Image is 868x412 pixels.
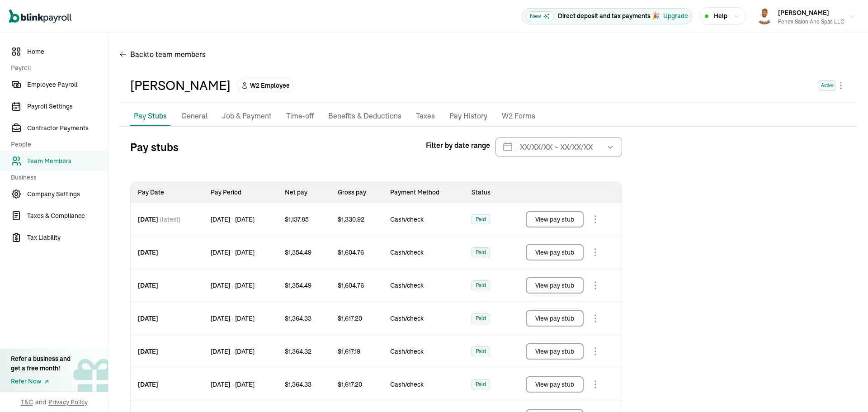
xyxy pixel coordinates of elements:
[222,110,272,122] p: Job & Payment
[526,376,584,393] button: View pay stub
[27,47,108,57] span: Home
[753,5,859,28] button: [PERSON_NAME]Fenex Salon and Spas LLC
[9,3,71,29] nav: Global
[338,380,362,389] span: $ 1,617.20
[138,380,158,389] span: [DATE]
[27,189,108,199] span: Company Settings
[285,248,311,257] span: $ 1,354.49
[526,343,584,360] button: View pay stub
[338,281,364,290] span: $ 1,604.76
[328,110,401,122] p: Benefits & Deductions
[130,49,206,60] span: Back
[138,347,158,356] span: [DATE]
[390,281,457,290] span: Cash/check
[338,314,362,323] span: $ 1,617.20
[27,123,108,133] span: Contractor Payments
[27,211,108,221] span: Taxes & Compliance
[250,81,290,90] span: W2 Employee
[285,281,311,290] span: $ 1,354.49
[48,398,88,407] span: Privacy Policy
[338,248,364,257] span: $ 1,604.76
[819,80,835,91] span: Active
[134,110,167,121] p: Pay Stubs
[147,49,206,60] span: to team members
[131,182,203,203] th: Pay Date
[526,244,584,260] button: View pay stub
[130,76,231,95] div: [PERSON_NAME]
[211,314,255,323] span: [DATE] - [DATE]
[285,380,311,389] span: $ 1,364.33
[390,314,457,323] span: Cash/check
[138,314,158,323] span: [DATE]
[495,137,622,156] input: XX/XX/XX ~ XX/XX/XX
[476,314,486,323] span: Paid
[330,182,383,203] th: Gross pay
[390,248,457,257] span: Cash/check
[426,140,490,151] span: Filter by date range
[130,140,179,154] h3: Pay stubs
[138,248,158,257] span: [DATE]
[11,140,103,149] span: People
[27,102,108,111] span: Payroll Settings
[286,110,314,122] p: Time-off
[476,347,486,356] span: Paid
[526,310,584,327] button: View pay stub
[119,43,206,65] button: Backto team members
[27,233,108,242] span: Tax Liability
[11,63,103,73] span: Payroll
[476,281,486,290] span: Paid
[203,182,278,203] th: Pay Period
[476,248,486,257] span: Paid
[181,110,208,122] p: General
[11,173,103,182] span: Business
[138,215,158,224] span: [DATE]
[699,7,746,25] button: Help
[464,182,506,203] th: Status
[160,215,180,224] span: (latest)
[21,398,33,407] span: T&C
[285,215,309,224] span: $ 1,137.85
[383,182,464,203] th: Payment Method
[823,369,868,412] iframe: Chat Widget
[390,380,457,389] span: Cash/check
[778,9,829,17] span: [PERSON_NAME]
[476,215,486,224] span: Paid
[778,18,844,26] div: Fenex Salon and Spas LLC
[526,11,554,21] span: New
[211,215,255,224] span: [DATE] - [DATE]
[11,377,71,386] a: Refer Now
[138,281,158,290] span: [DATE]
[558,11,660,21] p: Direct deposit and tax payments 🎉
[449,110,487,122] p: Pay History
[338,347,360,356] span: $ 1,617.19
[27,156,108,166] span: Team Members
[338,215,364,224] span: $ 1,330.92
[211,380,255,389] span: [DATE] - [DATE]
[211,281,255,290] span: [DATE] - [DATE]
[390,347,457,356] span: Cash/check
[502,110,535,122] p: W2 Forms
[390,215,457,224] span: Cash/check
[211,347,255,356] span: [DATE] - [DATE]
[285,314,311,323] span: $ 1,364.33
[211,248,255,257] span: [DATE] - [DATE]
[416,110,435,122] p: Taxes
[663,11,688,21] button: Upgrade
[278,182,330,203] th: Net pay
[526,277,584,294] button: View pay stub
[526,211,584,227] button: View pay stub
[11,354,71,373] div: Refer a business and get a free month!
[476,380,486,389] span: Paid
[285,347,311,356] span: $ 1,364.32
[27,80,108,90] span: Employee Payroll
[714,11,727,21] span: Help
